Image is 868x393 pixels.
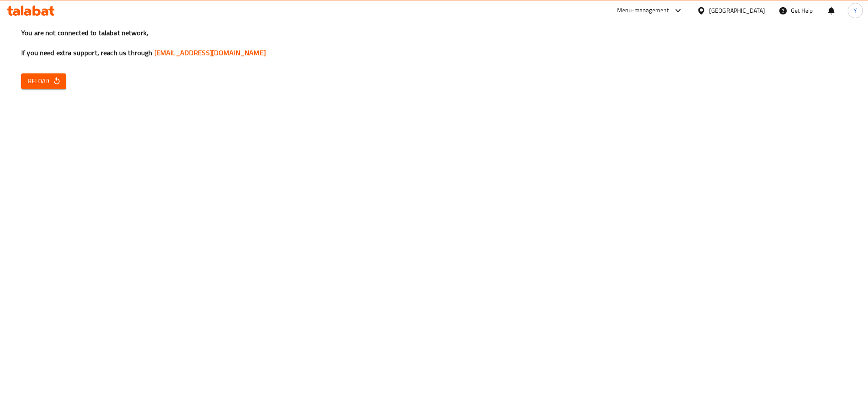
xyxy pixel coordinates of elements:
span: Y [854,6,857,15]
div: Menu-management [617,6,669,16]
a: [EMAIL_ADDRESS][DOMAIN_NAME] [154,46,266,59]
h3: You are not connected to talabat network, If you need extra support, reach us through [21,28,847,58]
span: Reload [28,76,59,87]
button: Reload [21,73,66,89]
div: [GEOGRAPHIC_DATA] [709,6,765,15]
